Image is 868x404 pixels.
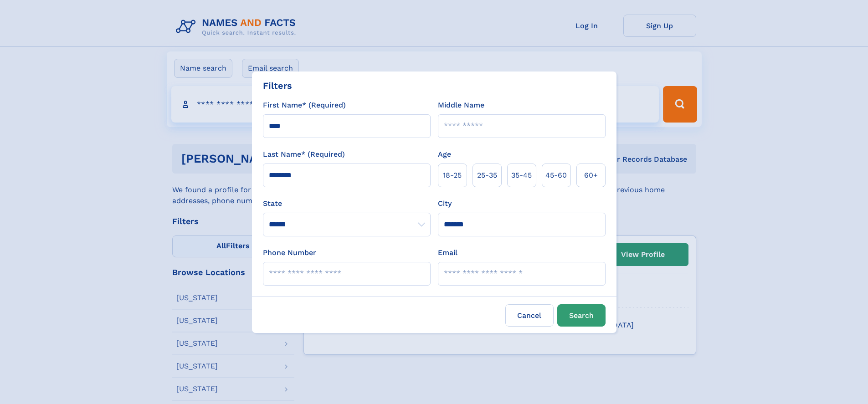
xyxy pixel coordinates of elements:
[263,198,431,209] label: State
[263,79,292,92] div: Filters
[438,198,452,209] label: City
[505,304,554,327] label: Cancel
[438,247,457,258] label: Email
[263,247,316,258] label: Phone Number
[477,170,497,181] span: 25‑35
[511,170,532,181] span: 35‑45
[438,149,451,160] label: Age
[263,149,345,160] label: Last Name* (Required)
[584,170,598,181] span: 60+
[557,304,606,327] button: Search
[443,170,462,181] span: 18‑25
[545,170,567,181] span: 45‑60
[438,100,484,111] label: Middle Name
[263,100,346,111] label: First Name* (Required)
